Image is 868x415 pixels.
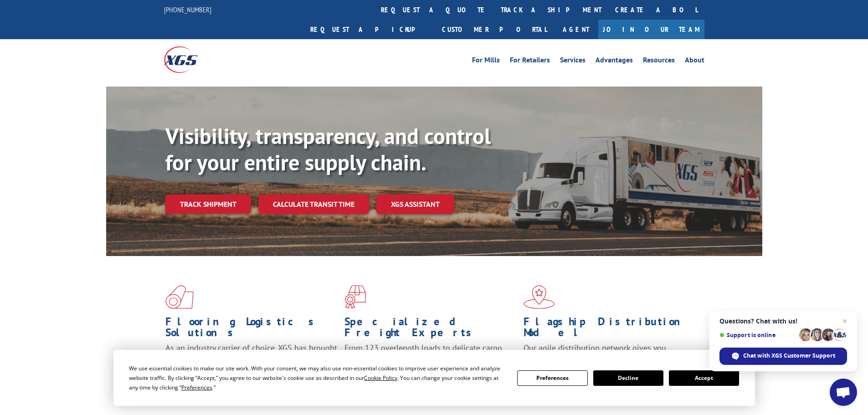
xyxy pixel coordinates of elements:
button: Accept [669,370,739,386]
div: Chat with XGS Customer Support [719,348,847,365]
img: xgs-icon-total-supply-chain-intelligence-red [165,285,194,309]
button: Preferences [517,370,587,386]
a: Request a pickup [303,20,435,39]
span: As an industry carrier of choice, XGS has brought innovation and dedication to flooring logistics... [165,343,337,375]
div: Open chat [830,379,857,406]
h1: Flagship Distribution Model [524,316,696,343]
a: XGS ASSISTANT [376,195,454,214]
h1: Flooring Logistics Solutions [165,316,338,343]
a: Calculate transit time [258,195,369,214]
span: Close chat [839,316,850,327]
span: Questions? Chat with us! [719,318,847,325]
a: Join Our Team [598,20,704,39]
a: For Mills [472,56,500,67]
div: Cookie Consent Prompt [113,350,755,406]
a: About [685,56,704,67]
a: Agent [554,20,598,39]
img: xgs-icon-focused-on-flooring-red [344,285,366,309]
a: Advantages [596,56,633,67]
button: Decline [593,370,663,386]
a: Services [560,56,586,67]
span: Support is online [719,332,796,338]
p: From 123 overlength loads to delicate cargo, our experienced staff knows the best way to move you... [344,343,517,383]
a: Track shipment [165,195,251,214]
a: Resources [643,56,675,67]
h1: Specialized Freight Experts [344,316,517,343]
img: xgs-icon-flagship-distribution-model-red [524,285,555,309]
b: Visibility, transparency, and control for your entire supply chain. [165,122,491,176]
div: We use essential cookies to make our site work. With your consent, we may also use non-essential ... [129,364,506,392]
span: Preferences [181,384,212,391]
a: [PHONE_NUMBER] [164,5,211,14]
a: For Retailers [510,56,550,67]
span: Our agile distribution network gives you nationwide inventory management on demand. [524,343,691,364]
span: Cookie Policy [364,374,397,382]
span: Chat with XGS Customer Support [743,352,835,360]
a: Customer Portal [435,20,554,39]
